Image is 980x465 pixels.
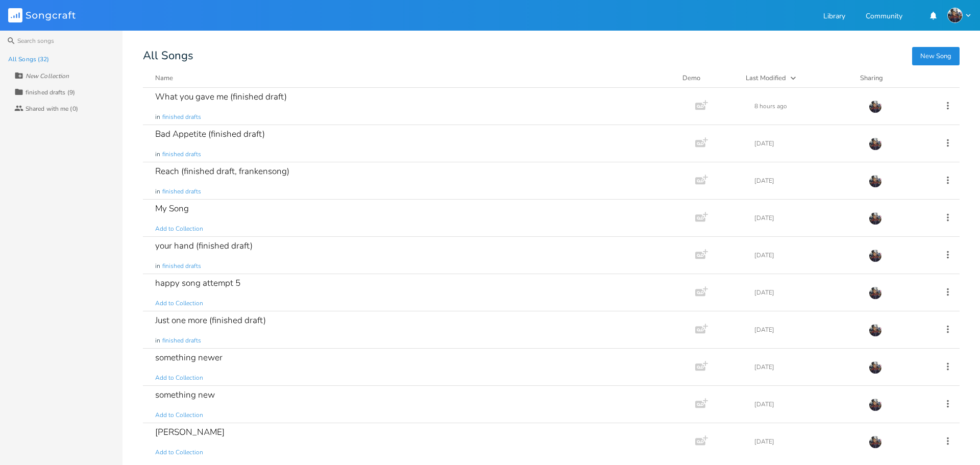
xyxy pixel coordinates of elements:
[155,448,203,457] span: Add to Collection
[155,187,160,196] span: in
[754,438,856,445] div: [DATE]
[869,435,882,449] img: aaron collins
[162,150,201,159] span: finished drafts
[682,73,733,83] div: Demo
[754,215,856,221] div: [DATE]
[754,327,856,333] div: [DATE]
[155,204,189,213] div: My Song
[754,401,856,407] div: [DATE]
[754,140,856,146] div: [DATE]
[869,361,882,374] img: aaron collins
[746,73,848,83] button: Last Modified
[155,167,289,176] div: Reach (finished draft, frankensong)
[8,56,49,62] div: All Songs (32)
[155,279,240,287] div: happy song attempt 5
[26,106,78,112] div: Shared with me (0)
[866,13,902,21] a: Community
[155,241,253,250] div: your hand (finished draft)
[155,113,160,121] span: in
[869,212,882,225] img: aaron collins
[155,130,265,138] div: Bad Appetite (finished draft)
[754,178,856,184] div: [DATE]
[869,249,882,262] img: aaron collins
[869,175,882,188] img: aaron collins
[754,103,856,109] div: 8 hours ago
[155,374,203,382] span: Add to Collection
[155,299,203,308] span: Add to Collection
[155,336,160,345] span: in
[860,73,921,83] div: Sharing
[155,428,225,436] div: [PERSON_NAME]
[162,113,201,121] span: finished drafts
[155,411,203,420] span: Add to Collection
[155,353,223,362] div: something newer
[26,73,69,79] div: New Collection
[143,51,960,61] div: All Songs
[155,150,160,159] span: in
[26,89,75,95] div: finished drafts (9)
[155,74,173,83] div: Name
[155,225,203,233] span: Add to Collection
[155,316,266,325] div: Just one more (finished draft)
[947,8,963,23] img: aaron collins
[155,390,215,399] div: something new
[746,74,786,83] div: Last Modified
[754,252,856,258] div: [DATE]
[869,100,882,113] img: aaron collins
[869,398,882,411] img: aaron collins
[155,262,160,271] span: in
[869,286,882,300] img: aaron collins
[823,13,845,21] a: Library
[912,47,960,65] button: New Song
[869,324,882,337] img: aaron collins
[155,92,287,101] div: What you gave me (finished draft)
[869,137,882,151] img: aaron collins
[162,336,201,345] span: finished drafts
[155,73,670,83] button: Name
[754,289,856,296] div: [DATE]
[162,262,201,271] span: finished drafts
[754,364,856,370] div: [DATE]
[162,187,201,196] span: finished drafts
